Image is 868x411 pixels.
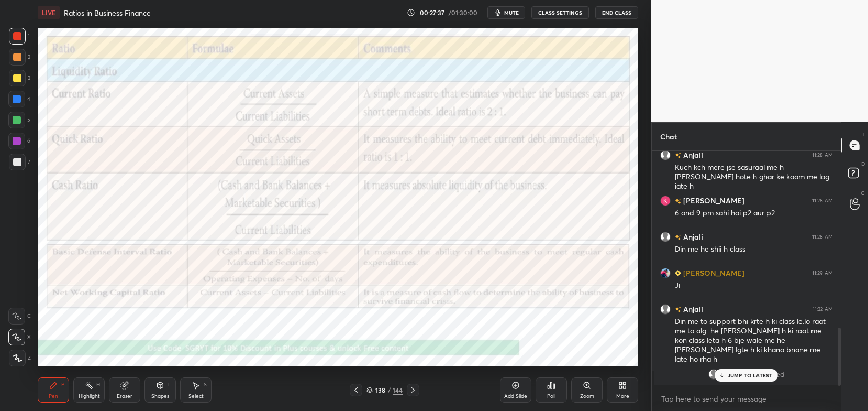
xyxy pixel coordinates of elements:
p: Chat [652,123,685,150]
div: Eraser [117,394,132,399]
div: 11:28 AM [812,152,833,158]
img: Learner_Badge_beginner_1_8b307cf2a0.svg [675,270,681,276]
img: default.png [660,232,671,242]
button: CLASS SETTINGS [531,6,589,19]
div: S [204,382,207,387]
div: Add Slide [504,394,527,399]
img: default.png [660,304,671,315]
h4: Ratios in Business Finance [64,8,151,18]
div: Pen [49,394,58,399]
div: 4 [8,91,30,107]
img: no-rating-badge.077c3623.svg [675,234,681,240]
div: 3 [9,70,30,86]
div: Zoom [580,394,594,399]
div: 6 [8,133,30,149]
div: 1 [9,28,30,45]
div: 138 [375,387,385,393]
div: / [387,387,391,393]
div: 144 [393,385,403,395]
div: 11:28 AM [812,198,833,204]
div: 6 and 9 pm sahi hai p2 aur p2 [675,208,833,219]
div: More [616,394,629,399]
div: Highlight [79,394,100,399]
h6: Anjali [681,231,703,242]
h6: Anjali [681,149,703,160]
p: D [861,160,865,168]
img: no-rating-badge.077c3623.svg [675,198,681,204]
div: grid [652,151,841,386]
img: default.png [660,150,671,160]
div: Ji [675,280,833,291]
img: no-rating-badge.077c3623.svg [675,307,681,312]
div: P [61,382,64,387]
div: 2 [9,49,30,66]
button: mute [487,6,525,19]
div: Select [188,394,204,399]
h6: Anjali [681,304,703,315]
div: 7 [9,154,30,170]
img: a2062061d2e84e8a8ca5132253bf2fd5.jpg [660,196,671,206]
p: G [861,189,865,197]
div: C [8,308,31,325]
div: H [96,382,100,387]
div: 11:32 AM [813,306,833,312]
div: Kuch kch mere jse sasuraal me h [PERSON_NAME] hote h ghar ke kaam me lag jate h [675,163,833,192]
div: 5 [8,112,30,128]
div: Din me he shii h class [675,244,833,255]
div: Z [9,350,31,366]
p: JUMP TO LATEST [728,372,773,378]
div: 11:29 AM [812,270,833,276]
div: Din me to support bhi krte h ki class le.lo raat me to alg he [PERSON_NAME] h ki raat me kon clas... [675,317,833,365]
div: Shapes [151,394,169,399]
p: T [862,131,865,138]
div: L [168,382,171,387]
button: End Class [595,6,638,19]
div: LIVE [38,6,60,19]
img: no-rating-badge.077c3623.svg [675,153,681,158]
div: X [8,329,31,345]
img: 42988ed1ebf4432d98727164eb5be133.jpg [660,268,671,278]
span: joined [764,370,785,378]
img: default.png [708,369,719,380]
div: 11:28 AM [812,234,833,240]
h6: [PERSON_NAME] [681,195,744,206]
h6: [PERSON_NAME] [681,267,744,278]
span: mute [504,9,519,16]
div: Poll [547,394,555,399]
